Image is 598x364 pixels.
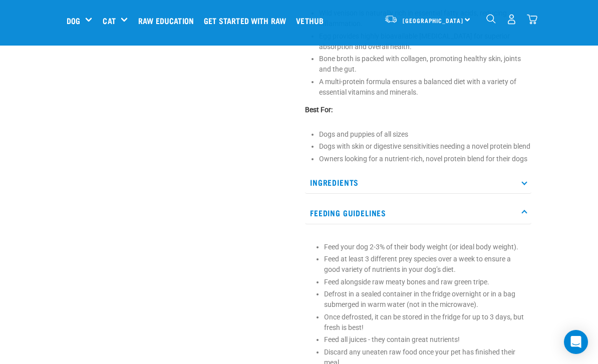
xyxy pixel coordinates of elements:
[324,334,526,345] p: Feed all juices - they contain great nutrients!
[384,15,398,24] img: van-moving.png
[324,242,526,252] p: Feed your dog 2-3% of their body weight (or ideal body weight).
[103,15,115,27] a: Cat
[319,129,531,140] li: Dogs and puppies of all sizes
[403,19,463,22] span: [GEOGRAPHIC_DATA]
[319,154,531,164] li: Owners looking for a nutrient-rich, novel protein blend for their dogs
[564,330,588,354] div: Open Intercom Messenger
[201,1,293,41] a: Get started with Raw
[319,141,531,152] li: Dogs with skin or digestive sensitivities needing a novel protein blend
[305,106,333,114] strong: Best For:
[305,202,531,224] p: Feeding Guidelines
[527,14,537,25] img: home-icon@2x.png
[293,1,331,41] a: Vethub
[324,277,526,287] p: Feed alongside raw meaty bones and raw green tripe.
[319,77,531,98] li: A multi-protein formula ensures a balanced diet with a variety of essential vitamins and minerals.
[324,254,526,275] p: Feed at least 3 different prey species over a week to ensure a good variety of nutrients in your ...
[486,14,496,24] img: home-icon-1@2x.png
[506,14,517,25] img: user.png
[305,171,531,194] p: Ingredients
[136,1,201,41] a: Raw Education
[319,54,531,75] li: Bone broth is packed with collagen, promoting healthy skin, joints and the gut.
[324,289,526,310] p: Defrost in a sealed container in the fridge overnight or in a bag submerged in warm water (not in...
[324,312,526,333] p: Once defrosted, it can be stored in the fridge for up to 3 days, but fresh is best!
[67,15,80,27] a: Dog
